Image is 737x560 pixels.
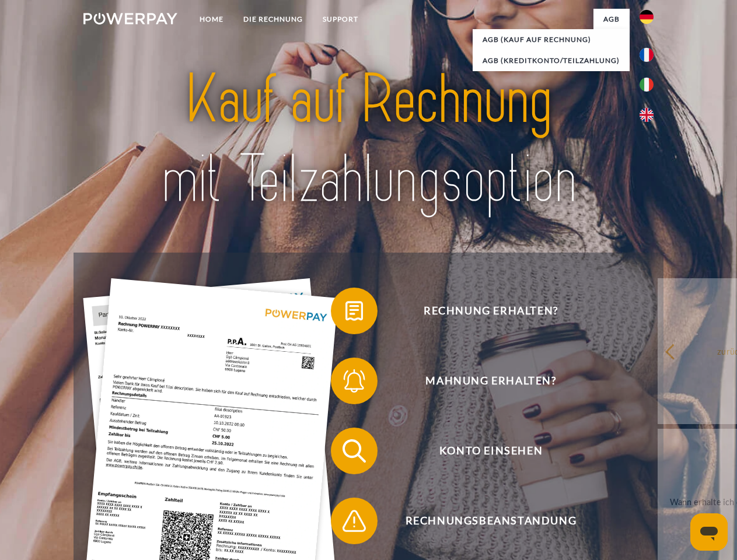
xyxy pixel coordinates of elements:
img: qb_search.svg [340,436,369,466]
a: DIE RECHNUNG [233,9,313,30]
a: AGB (Kreditkonto/Teilzahlung) [473,50,630,71]
span: Mahnung erhalten? [348,358,634,404]
a: Home [190,9,233,30]
img: qb_warning.svg [340,506,369,535]
button: Rechnung erhalten? [331,288,634,334]
img: de [640,10,654,24]
a: AGB (Kauf auf Rechnung) [473,29,630,50]
img: en [640,108,654,122]
button: Konto einsehen [331,428,634,474]
button: Rechnungsbeanstandung [331,498,634,544]
a: agb [593,9,630,30]
span: Rechnungsbeanstandung [348,498,634,544]
img: fr [640,48,654,62]
img: qb_bell.svg [340,366,369,395]
img: title-powerpay_de.svg [111,56,626,223]
iframe: Schaltfläche zum Öffnen des Messaging-Fensters [690,513,728,551]
img: logo-powerpay-white.svg [83,13,177,24]
span: Konto einsehen [348,428,634,474]
button: Mahnung erhalten? [331,358,634,404]
a: SUPPORT [313,9,368,30]
img: it [640,78,654,92]
img: qb_bill.svg [340,296,369,325]
span: Rechnung erhalten? [348,288,634,334]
